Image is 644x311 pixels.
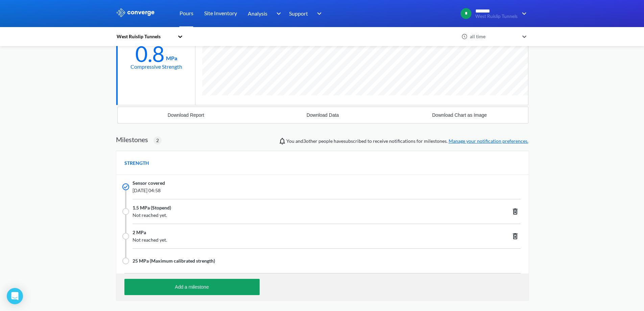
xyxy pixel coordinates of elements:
img: logo_ewhite.svg [116,8,155,17]
div: West Ruislip Tunnels [116,33,174,40]
div: Compressive Strength [130,62,182,71]
span: STRENGTH [124,159,149,167]
button: Download Data [254,107,391,123]
img: icon-clock.svg [461,34,468,40]
div: Download Data [307,112,339,118]
img: downArrow.svg [313,9,324,18]
img: notifications-icon.svg [278,137,286,145]
div: 0.8 [135,45,165,62]
div: Download Report [168,112,204,118]
span: 2 [156,137,159,144]
span: Justin Elliott, Sudharshan Sivarajah, Thulasiram Baheerathan [303,138,317,144]
div: Download Chart as Image [432,112,487,118]
h2: Milestones [116,135,148,143]
span: Not reached yet. [133,236,439,244]
img: downArrow.svg [518,9,528,18]
span: 2 MPa [133,229,146,236]
span: 25 MPa (Maximum calibrated strength) [133,257,215,265]
span: Support [289,9,308,18]
span: [DATE] 04:58 [133,187,439,194]
button: Download Chart as Image [391,107,528,123]
span: West Ruislip Tunnels [475,14,518,19]
span: Sensor covered [133,179,165,187]
span: 1.5 MPa (Stopend) [133,204,171,212]
span: Analysis [248,9,267,18]
a: Manage your notification preferences. [449,138,528,144]
img: downArrow.svg [272,9,283,18]
button: Download Report [118,107,255,123]
span: Not reached yet. [133,212,439,219]
div: all time [468,33,519,40]
span: You and people have subscribed to receive notifications for milestones. [286,137,528,145]
div: Open Intercom Messenger [7,288,23,304]
button: Add a milestone [124,279,260,295]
